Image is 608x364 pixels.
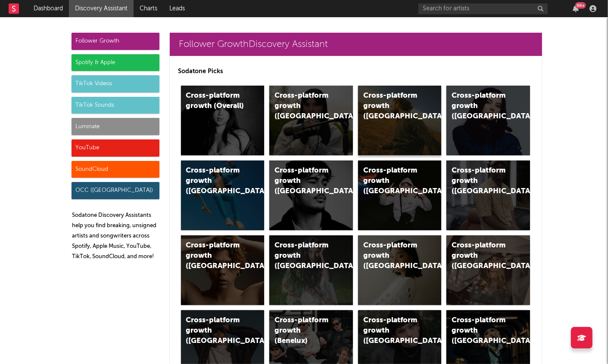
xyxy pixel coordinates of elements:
div: Cross-platform growth (Benelux) [274,315,333,346]
div: Cross-platform growth ([GEOGRAPHIC_DATA]) [186,241,245,271]
input: Search for artists [418,3,548,14]
a: Cross-platform growth ([GEOGRAPHIC_DATA]/GSA) [358,160,442,230]
button: 99+ [573,5,579,12]
div: SoundCloud [72,161,159,178]
div: YouTube [72,139,159,157]
div: Cross-platform growth ([GEOGRAPHIC_DATA]) [274,91,333,122]
div: Cross-platform growth ([GEOGRAPHIC_DATA]) [452,315,510,346]
a: Cross-platform growth (Overall) [181,86,265,155]
a: Follower GrowthDiscovery Assistant [170,33,542,56]
div: Cross-platform growth ([GEOGRAPHIC_DATA]) [186,166,245,197]
div: Luminate [72,118,159,135]
a: Cross-platform growth ([GEOGRAPHIC_DATA]) [358,86,442,155]
div: Cross-platform growth ([GEOGRAPHIC_DATA]) [186,315,245,346]
div: Cross-platform growth ([GEOGRAPHIC_DATA]) [452,241,510,271]
a: Cross-platform growth ([GEOGRAPHIC_DATA]) [446,235,530,305]
a: Cross-platform growth ([GEOGRAPHIC_DATA]) [269,86,353,155]
a: Cross-platform growth ([GEOGRAPHIC_DATA]) [181,235,265,305]
div: Cross-platform growth ([GEOGRAPHIC_DATA]) [274,241,333,271]
div: Cross-platform growth ([GEOGRAPHIC_DATA]) [363,241,422,271]
a: Cross-platform growth ([GEOGRAPHIC_DATA]) [446,160,530,230]
div: TikTok Sounds [72,97,159,114]
div: Cross-platform growth ([GEOGRAPHIC_DATA]/GSA) [363,166,422,197]
div: Cross-platform growth ([GEOGRAPHIC_DATA]) [363,91,422,122]
div: Cross-platform growth ([GEOGRAPHIC_DATA]) [363,315,422,346]
a: Cross-platform growth ([GEOGRAPHIC_DATA]) [269,235,353,305]
div: OCC ([GEOGRAPHIC_DATA]) [72,182,159,199]
div: Spotify & Apple [72,54,159,71]
div: Cross-platform growth (Overall) [186,91,245,111]
div: Cross-platform growth ([GEOGRAPHIC_DATA]) [452,91,510,122]
div: 99 + [575,2,586,9]
p: Sodatone Picks [178,66,533,77]
a: Cross-platform growth ([GEOGRAPHIC_DATA]) [358,235,442,305]
a: Cross-platform growth ([GEOGRAPHIC_DATA]) [269,160,353,230]
div: Cross-platform growth ([GEOGRAPHIC_DATA]) [274,166,333,197]
div: Cross-platform growth ([GEOGRAPHIC_DATA]) [452,166,510,197]
a: Cross-platform growth ([GEOGRAPHIC_DATA]) [181,160,265,230]
div: TikTok Videos [72,75,159,93]
p: Sodatone Discovery Assistants help you find breaking, unsigned artists and songwriters across Spo... [72,210,159,262]
div: Follower Growth [72,33,159,50]
a: Cross-platform growth ([GEOGRAPHIC_DATA]) [446,86,530,155]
